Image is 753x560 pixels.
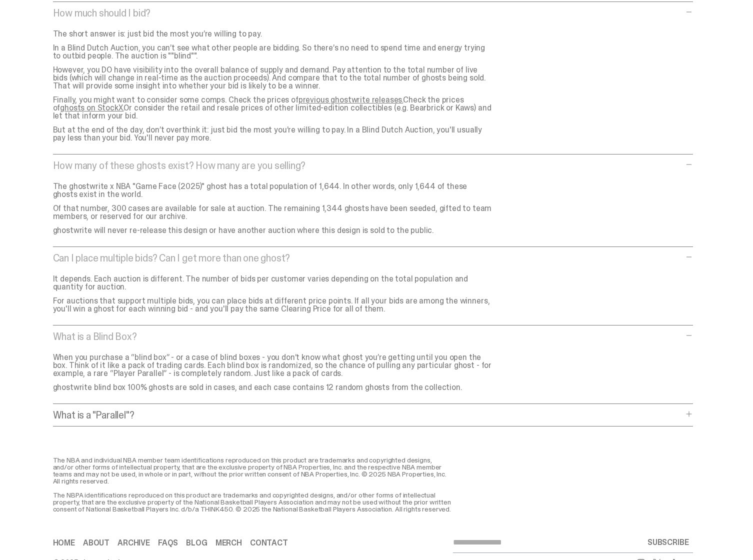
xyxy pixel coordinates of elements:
p: ghostwrite blind box 100% ghosts are sold in cases, and each case contains 12 random ghosts from ... [53,383,493,391]
a: Home [53,539,75,547]
p: The ghostwrite x NBA "Game Face (2025)" ghost has a total population of 1,644. In other words, on... [53,182,493,198]
a: About [83,539,109,547]
p: What is a Blind Box? [53,331,683,341]
p: Of that number, 300 cases are available for sale at auction. The remaining 1,344 ghosts have been... [53,204,493,220]
p: ghostwrite will never re-release this design or have another auction where this design is sold to... [53,226,493,234]
p: Can I place multiple bids? Can I get more than one ghost? [53,253,683,263]
button: SUBSCRIBE [643,532,693,552]
p: In a Blind Dutch Auction, you can’t see what other people are bidding. So there’s no need to spen... [53,44,493,60]
a: Archive [117,539,150,547]
p: How much should I bid? [53,8,683,18]
a: Merch [215,539,242,547]
p: For auctions that support multiple bids, you can place bids at different price points. If all you... [53,297,493,313]
p: It depends. Each auction is different. The number of bids per customer varies depending on the to... [53,275,493,291]
p: Finally, you might want to consider some comps. Check the prices of Check the prices of Or consid... [53,96,493,120]
p: What is a "Parallel"? [53,410,683,420]
p: The short answer is: just bid the most you’re willing to pay. [53,30,493,38]
a: Contact [250,539,288,547]
a: Blog [186,539,207,547]
p: But at the end of the day, don’t overthink it: just bid the most you’re willing to pay. In a Blin... [53,126,493,142]
a: FAQs [158,539,178,547]
p: When you purchase a “blind box” - or a case of blind boxes - you don’t know what ghost you’re get... [53,353,493,377]
a: ghosts on StockX. [60,102,123,113]
p: However, you DO have visibility into the overall balance of supply and demand. Pay attention to t... [53,66,493,90]
div: The NBA and individual NBA member team identifications reproduced on this product are trademarks ... [53,456,453,512]
a: previous ghostwrite releases. [298,94,403,105]
p: How many of these ghosts exist? How many are you selling? [53,160,683,170]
